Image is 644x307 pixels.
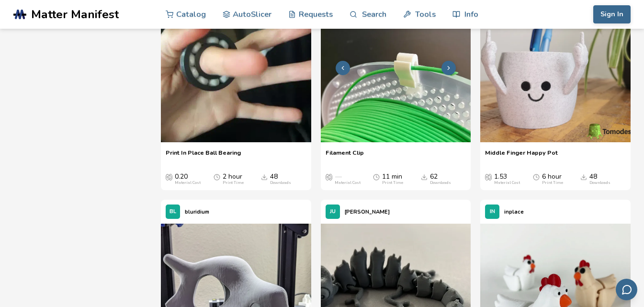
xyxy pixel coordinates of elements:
[175,173,201,185] div: 0.20
[589,181,610,185] div: Downloads
[494,181,520,185] div: Material Cost
[485,149,558,163] a: Middle Finger Happy Pot
[504,207,524,217] p: inplace
[593,5,631,23] button: Sign In
[261,173,268,181] span: Downloads
[490,209,495,215] span: IN
[223,173,244,185] div: 2 hour
[421,173,428,181] span: Downloads
[589,173,610,185] div: 48
[326,173,332,181] span: Average Cost
[335,173,341,181] span: —
[485,173,492,181] span: Average Cost
[580,173,587,181] span: Downloads
[542,173,563,185] div: 6 hour
[326,149,364,163] a: Filament Clip
[430,181,451,185] div: Downloads
[223,181,244,185] div: Print Time
[330,209,336,215] span: JU
[169,209,176,215] span: BL
[616,279,637,300] button: Send feedback via email
[533,173,540,181] span: Average Print Time
[166,173,172,181] span: Average Cost
[270,173,291,185] div: 48
[185,207,209,217] p: bluridium
[31,8,119,21] span: Matter Manifest
[373,173,380,181] span: Average Print Time
[542,181,563,185] div: Print Time
[382,181,403,185] div: Print Time
[494,173,520,185] div: 1.53
[382,173,403,185] div: 11 min
[430,173,451,185] div: 62
[345,207,390,217] p: [PERSON_NAME]
[175,181,201,185] div: Material Cost
[166,149,241,163] a: Print In Place Ball Bearing
[335,181,361,185] div: Material Cost
[214,173,220,181] span: Average Print Time
[270,181,291,185] div: Downloads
